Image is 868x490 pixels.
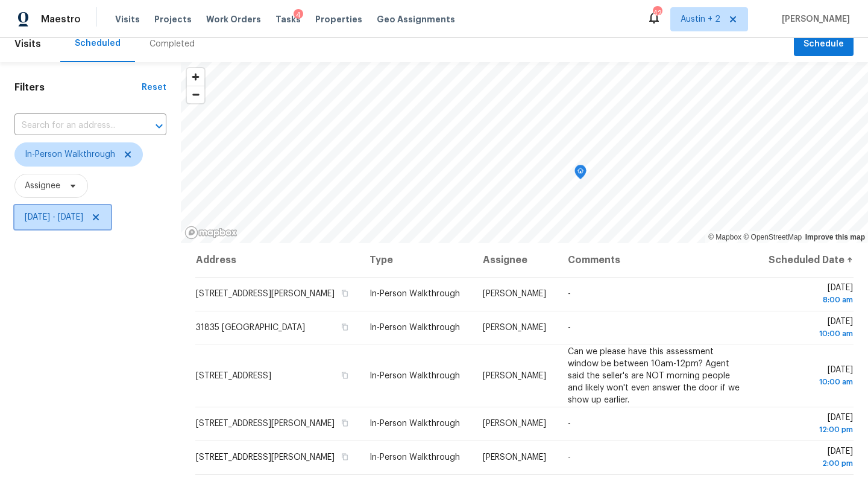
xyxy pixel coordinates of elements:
button: Zoom out [187,86,204,103]
div: 10:00 am [766,328,853,340]
span: - [568,419,571,428]
span: [DATE] [766,447,853,469]
button: Zoom in [187,68,204,86]
span: Tasks [275,15,301,24]
input: Search for an address... [14,116,133,135]
span: [DATE] - [DATE] [25,211,83,223]
span: [PERSON_NAME] [483,372,546,380]
a: Mapbox [708,233,741,241]
div: Scheduled [75,37,121,49]
span: [PERSON_NAME] [483,453,546,462]
button: Open [151,118,168,135]
span: Geo Assignments [377,13,455,25]
span: In-Person Walkthrough [370,372,460,380]
span: [PERSON_NAME] [483,419,546,428]
span: [STREET_ADDRESS][PERSON_NAME] [196,453,335,462]
canvas: Map [181,62,868,243]
span: [PERSON_NAME] [777,13,850,25]
button: Copy Address [339,288,350,299]
span: [DATE] [766,317,853,340]
h1: Filters [14,81,142,94]
span: - [568,290,571,298]
span: In-Person Walkthrough [25,148,115,161]
span: In-Person Walkthrough [370,323,460,332]
span: Can we please have this assessment window be between 10am-12pm? Agent said the seller's are NOT m... [568,348,740,404]
div: Map marker [574,165,587,183]
button: Schedule [794,32,854,57]
span: Maestro [41,13,81,25]
span: In-Person Walkthrough [370,419,460,428]
div: 10:00 am [766,376,853,388]
button: Copy Address [339,418,350,428]
button: Copy Address [339,322,350,332]
button: Copy Address [339,451,350,462]
span: In-Person Walkthrough [370,453,460,462]
div: Completed [149,38,195,50]
div: 42 [653,7,661,19]
span: [PERSON_NAME] [483,290,546,298]
span: 31835 [GEOGRAPHIC_DATA] [196,323,305,332]
a: OpenStreetMap [743,233,802,241]
span: In-Person Walkthrough [370,290,460,298]
span: Visits [14,31,41,57]
th: Comments [558,243,756,277]
span: - [568,453,571,462]
a: Improve this map [805,233,865,241]
div: Reset [142,81,166,94]
span: [STREET_ADDRESS] [196,372,271,380]
div: 2:00 pm [766,457,853,469]
span: Assignee [25,180,60,192]
span: - [568,323,571,332]
div: 8:00 am [766,294,853,306]
span: Austin + 2 [681,13,720,25]
span: [DATE] [766,413,853,436]
span: [STREET_ADDRESS][PERSON_NAME] [196,290,335,298]
span: [STREET_ADDRESS][PERSON_NAME] [196,419,335,428]
span: Work Orders [206,13,261,25]
span: [PERSON_NAME] [483,323,546,332]
span: Properties [315,13,362,25]
th: Scheduled Date ↑ [756,243,854,277]
div: 12:00 pm [766,424,853,436]
span: [DATE] [766,284,853,306]
span: [DATE] [766,366,853,388]
span: Projects [154,13,192,25]
div: 4 [294,9,303,21]
span: Visits [115,13,140,25]
th: Type [360,243,473,277]
th: Address [195,243,360,277]
button: Copy Address [339,370,350,381]
span: Schedule [804,37,844,52]
th: Assignee [473,243,558,277]
a: Mapbox homepage [184,226,237,240]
